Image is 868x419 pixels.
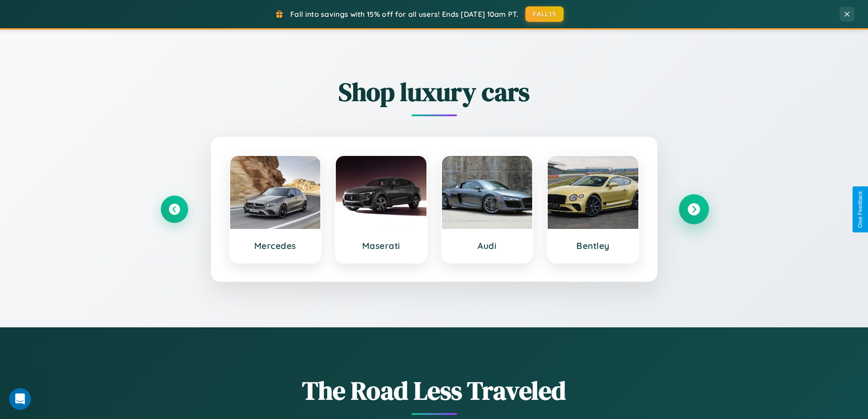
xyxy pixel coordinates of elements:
iframe: Intercom live chat [9,388,31,410]
h1: The Road Less Traveled [161,373,708,408]
span: Fall into savings with 15% off for all users! Ends [DATE] 10am PT. [290,10,519,19]
h3: Maserati [345,240,417,251]
button: FALL15 [525,6,564,22]
h2: Shop luxury cars [161,74,708,109]
h3: Audi [451,240,524,251]
h3: Bentley [557,240,629,251]
h3: Mercedes [239,240,312,251]
div: Give Feedback [857,191,863,228]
